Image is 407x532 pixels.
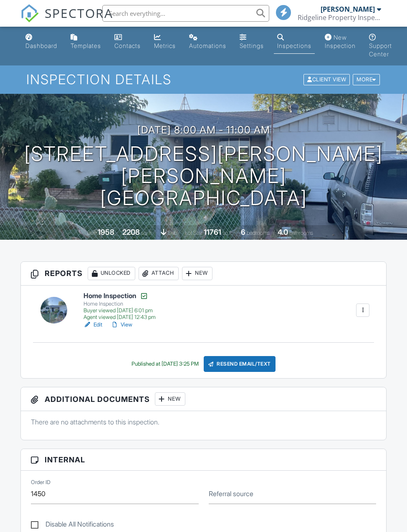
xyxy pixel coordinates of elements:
[21,387,387,411] h3: Additional Documents
[277,42,311,49] div: Inspections
[31,417,377,427] p: There are no attachments to this inspection.
[236,30,267,54] a: Settings
[298,13,381,22] div: Ridgeline Property Inspection
[185,230,202,236] span: Lot Size
[83,314,156,321] div: Agent viewed [DATE] 12:43 pm
[83,321,102,329] a: Edit
[22,30,61,54] a: Dashboard
[168,230,177,236] span: slab
[182,267,212,280] div: New
[20,4,39,23] img: The Best Home Inspection Software - Spectora
[111,321,132,329] a: View
[369,42,392,58] div: Support Center
[102,5,269,22] input: Search everything...
[186,30,230,54] a: Automations (Basic)
[137,124,270,136] h3: [DATE] 8:00 am - 11:00 am
[83,292,156,300] h6: Home Inspection
[353,74,380,85] div: More
[21,262,387,286] h3: Reports
[289,230,313,236] span: bathrooms
[83,307,156,314] div: Buyer viewed [DATE] 6:01 pm
[247,230,270,236] span: bedrooms
[278,228,288,236] div: 4.0
[139,267,179,280] div: Attach
[67,30,104,54] a: Templates
[83,292,156,321] a: Home Inspection Home Inspection Buyer viewed [DATE] 6:01 pm Agent viewed [DATE] 12:43 pm
[131,361,199,367] div: Published at [DATE] 3:25 PM
[13,143,394,209] h1: [STREET_ADDRESS][PERSON_NAME][PERSON_NAME] [GEOGRAPHIC_DATA]
[366,30,395,62] a: Support Center
[274,30,315,54] a: Inspections
[45,4,113,22] span: SPECTORA
[204,228,221,236] div: 11761
[98,228,114,236] div: 1958
[222,230,233,236] span: sq.ft.
[240,42,264,49] div: Settings
[151,30,179,54] a: Metrics
[71,42,101,49] div: Templates
[325,34,356,49] div: New Inspection
[303,76,352,82] a: Client View
[321,5,375,13] div: [PERSON_NAME]
[303,74,350,85] div: Client View
[26,72,381,87] h1: Inspection Details
[114,42,141,49] div: Contacts
[141,230,153,236] span: sq. ft.
[25,42,57,49] div: Dashboard
[31,479,51,486] label: Order ID
[87,230,96,236] span: Built
[111,30,144,54] a: Contacts
[31,520,114,531] label: Disable All Notifications
[241,228,245,236] div: 6
[155,392,185,406] div: New
[154,42,176,49] div: Metrics
[209,489,253,498] label: Referral source
[21,449,387,471] h3: Internal
[83,301,156,307] div: Home Inspection
[88,267,135,280] div: Unlocked
[204,356,276,372] div: Resend Email/Text
[189,42,226,49] div: Automations
[122,228,140,236] div: 2208
[20,11,113,29] a: SPECTORA
[321,30,359,54] a: New Inspection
